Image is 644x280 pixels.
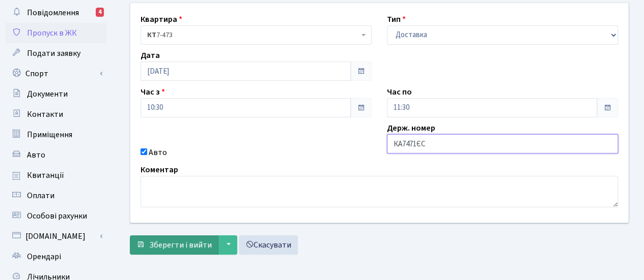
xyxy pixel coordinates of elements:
[387,122,435,134] label: Держ. номер
[5,23,107,43] a: Пропуск в ЖК
[141,164,178,176] label: Коментар
[5,246,107,267] a: Орендарі
[387,86,412,98] label: Час по
[27,48,80,59] span: Подати заявку
[5,84,107,104] a: Документи
[149,146,167,159] label: Авто
[387,13,406,25] label: Тип
[27,129,72,140] span: Приміщення
[147,30,359,40] span: <b>КТ</b>&nbsp;&nbsp;&nbsp;&nbsp;7-473
[5,185,107,206] a: Оплати
[5,125,107,145] a: Приміщення
[5,3,107,23] a: Повідомлення4
[141,25,372,45] span: <b>КТ</b>&nbsp;&nbsp;&nbsp;&nbsp;7-473
[27,88,68,100] span: Документи
[5,226,107,246] a: [DOMAIN_NAME]
[130,235,218,255] button: Зберегти і вийти
[5,104,107,125] a: Контакти
[5,64,107,84] a: Спорт
[387,134,618,153] input: AA0001AA
[5,145,107,165] a: Авто
[27,190,54,201] span: Оплати
[27,109,63,120] span: Контакти
[141,13,182,25] label: Квартира
[27,7,79,18] span: Повідомлення
[141,86,165,98] label: Час з
[27,27,77,39] span: Пропуск в ЖК
[27,251,61,262] span: Орендарі
[5,165,107,185] a: Квитанції
[27,170,64,181] span: Квитанції
[149,239,212,251] span: Зберегти і вийти
[5,206,107,226] a: Особові рахунки
[239,235,298,255] a: Скасувати
[27,210,87,222] span: Особові рахунки
[147,30,156,40] b: КТ
[27,149,45,161] span: Авто
[141,49,160,61] label: Дата
[5,43,107,64] a: Подати заявку
[96,8,104,17] div: 4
